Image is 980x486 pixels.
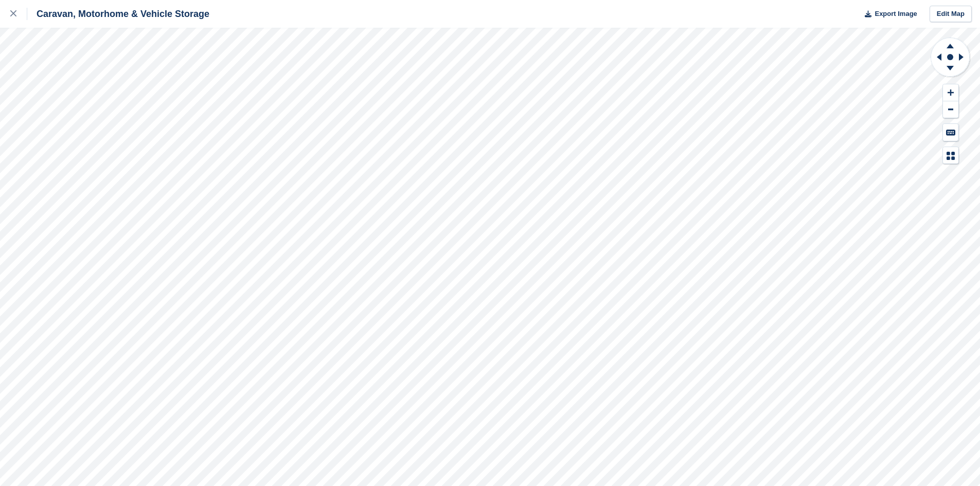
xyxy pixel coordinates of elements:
span: Export Image [875,9,917,19]
button: Map Legend [943,147,958,164]
button: Keyboard Shortcuts [943,124,958,141]
button: Zoom In [943,84,958,101]
a: Edit Map [930,6,972,23]
div: Caravan, Motorhome & Vehicle Storage [27,8,209,20]
button: Zoom Out [943,101,958,118]
button: Export Image [859,6,917,23]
